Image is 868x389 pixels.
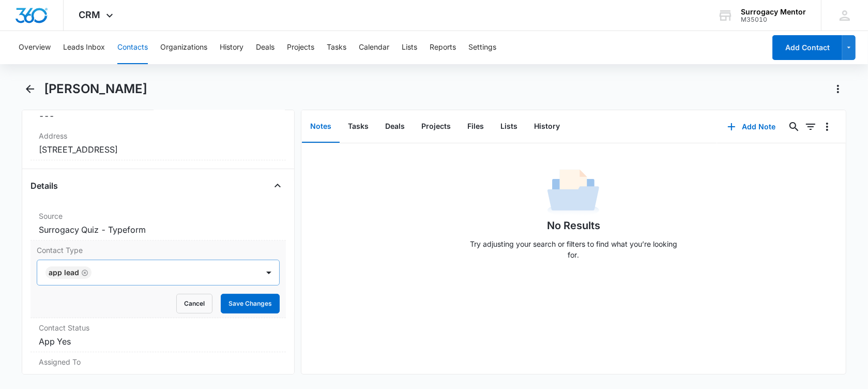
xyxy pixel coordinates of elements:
div: account name [741,8,806,16]
button: Tasks [340,111,377,143]
button: Overflow Menu [819,118,835,135]
button: Lists [402,31,417,64]
label: Assigned To [39,356,278,367]
span: CRM [79,9,101,20]
button: Add Note [717,114,786,139]
button: Add Contact [772,35,842,60]
label: Address [39,130,278,141]
h1: [PERSON_NAME] [44,81,147,97]
button: Close [269,177,286,194]
button: Files [459,111,492,143]
dd: App Yes [39,335,278,348]
button: Notes [302,111,340,143]
div: Address[STREET_ADDRESS] [31,126,286,160]
button: Reports [430,31,456,64]
button: Back [22,81,38,97]
h4: Details [31,179,58,192]
button: Save Changes [221,294,280,313]
button: Tasks [327,31,346,64]
label: Source [39,211,278,221]
button: Overview [19,31,51,64]
button: Projects [413,111,459,143]
button: Deals [377,111,413,143]
dd: --- [39,369,278,382]
button: Filters [802,118,819,135]
div: App Lead [49,269,79,276]
button: Deals [256,31,275,64]
label: Contact Status [39,322,278,333]
button: Contacts [117,31,148,64]
dd: Surrogacy Quiz - Typeform [39,223,278,236]
div: Assigned To--- [31,352,286,386]
button: Cancel [176,294,212,313]
img: No Data [547,166,599,218]
button: Leads Inbox [63,31,105,64]
h1: No Results [547,218,600,233]
button: History [220,31,243,64]
dd: --- [39,110,278,122]
button: Actions [830,81,846,97]
div: account id [741,16,806,23]
div: Remove App Lead [79,269,88,276]
button: Projects [287,31,314,64]
button: Search... [786,118,802,135]
button: History [526,111,568,143]
div: Contact StatusApp Yes [31,318,286,352]
button: Calendar [359,31,389,64]
button: Lists [492,111,526,143]
p: Try adjusting your search or filters to find what you’re looking for. [465,238,682,260]
button: Organizations [160,31,207,64]
label: Contact Type [37,245,280,256]
dd: [STREET_ADDRESS] [39,143,278,156]
div: SourceSurrogacy Quiz - Typeform [31,206,286,241]
button: Settings [468,31,496,64]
